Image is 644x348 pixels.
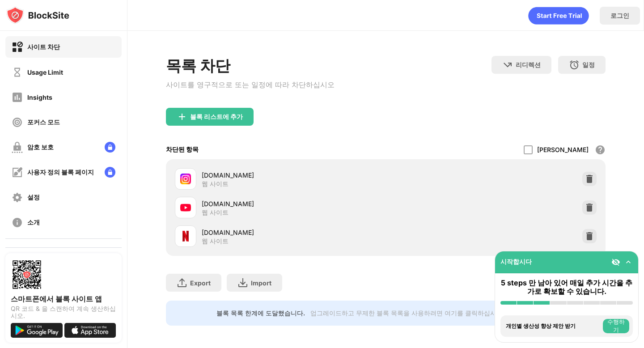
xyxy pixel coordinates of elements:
img: favicons [180,202,191,213]
div: Usage Limit [27,68,63,76]
div: 로그인 [610,12,629,20]
div: 사용자 정의 블록 페이지 [27,168,94,177]
img: settings-off.svg [12,192,23,203]
img: password-protection-off.svg [12,142,23,153]
div: 리디렉션 [516,61,541,69]
div: 블록 목록 한계에 도달했습니다. [216,309,305,318]
img: lock-menu.svg [105,142,115,153]
div: 소개 [27,218,40,227]
div: 차단된 항목 [166,145,199,154]
div: [DOMAIN_NAME] [202,228,386,237]
img: get-it-on-google-play.svg [11,323,63,338]
img: omni-setup-toggle.svg [624,258,633,267]
div: 스마트폰에서 블록 사이트 앱 [11,294,116,303]
div: 웹 사이트 [202,208,229,216]
div: animation [528,7,589,25]
button: 수행하기 [603,319,629,333]
img: customize-block-page-off.svg [12,167,23,178]
div: 설정 [27,193,40,202]
img: focus-off.svg [12,117,23,128]
img: eye-not-visible.svg [611,258,620,267]
div: 사이트를 영구적으로 또는 일정에 따라 차단하십시오 [166,80,335,90]
div: 일정 [582,61,595,69]
div: [PERSON_NAME] [537,146,589,153]
img: favicons [180,231,191,242]
div: 5 steps 만 남아 있어 매일 추가 시간을 추가로 확보할 수 있습니다. [500,279,633,296]
img: download-on-the-app-store.svg [64,323,116,338]
div: 웹 사이트 [202,180,229,188]
div: 블록 리스트에 추가 [190,113,243,120]
img: options-page-qr-code.png [11,259,43,291]
div: 웹 사이트 [202,237,229,245]
div: 사이트 차단 [27,43,60,51]
div: 시작합시다 [500,258,532,266]
div: [DOMAIN_NAME] [202,199,386,208]
img: block-on.svg [12,42,23,53]
div: 암호 보호 [27,143,54,152]
img: lock-menu.svg [105,167,115,178]
img: time-usage-off.svg [12,67,23,78]
div: 개인별 생산성 향상 제안 받기 [506,323,601,329]
img: favicons [180,174,191,184]
div: Import [251,279,271,287]
img: about-off.svg [12,217,23,228]
img: logo-blocksite.svg [6,6,69,24]
div: 목록 차단 [166,56,335,76]
img: insights-off.svg [12,92,23,103]
div: QR 코드 & 을 스캔하여 계속 생산하십시오. [11,305,116,319]
div: 포커스 모드 [27,118,60,127]
div: Insights [27,93,52,101]
div: [DOMAIN_NAME] [202,170,386,180]
div: Export [190,279,211,287]
div: 업그레이드하고 무제한 블록 목록을 사용하려면 여기를 클릭하십시오. [310,309,504,318]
